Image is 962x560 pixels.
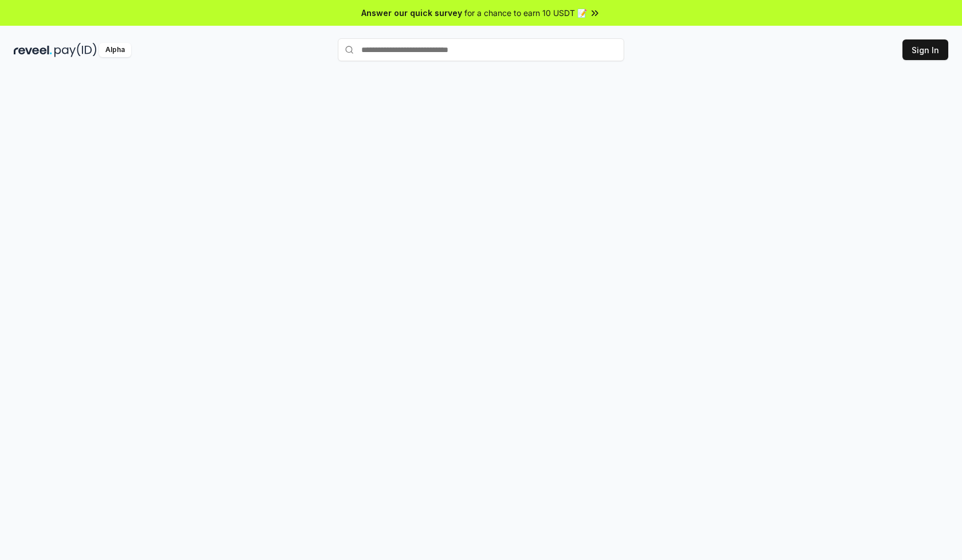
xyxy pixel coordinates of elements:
[14,43,52,57] img: reveel_dark
[361,7,462,19] span: Answer our quick survey
[902,39,948,60] button: Sign In
[54,43,97,57] img: pay_id
[464,7,587,19] span: for a chance to earn 10 USDT 📝
[99,43,131,57] div: Alpha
